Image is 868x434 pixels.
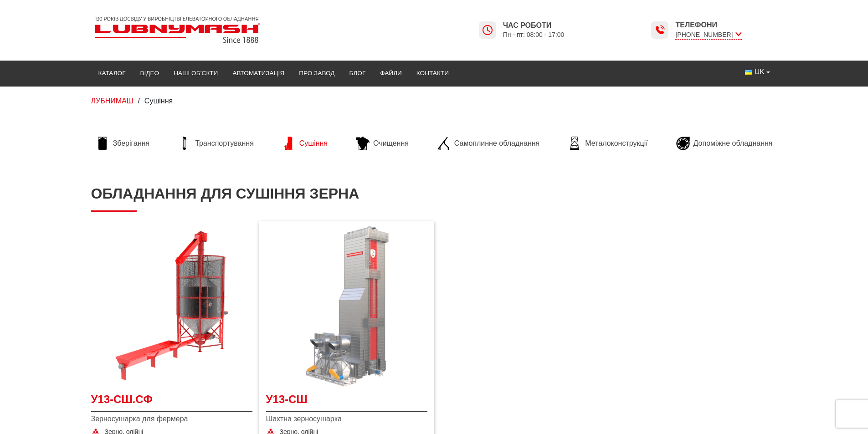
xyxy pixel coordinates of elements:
span: Очищення [373,138,409,148]
a: Сушіння [277,137,332,150]
a: Металоконструкції [563,137,652,150]
img: Lubnymash time icon [654,25,665,36]
span: Пн - пт: 08:00 - 17:00 [503,31,565,39]
span: Сушіння [299,138,328,148]
span: / [138,97,139,105]
a: Допоміжне обладнання [672,137,777,150]
a: Файли [373,63,409,83]
a: У13-СШ.СФ [91,392,252,412]
img: Lubnymash [91,13,264,47]
button: UK [738,63,777,81]
a: Каталог [91,63,133,83]
span: Транспортування [195,138,254,148]
span: Час роботи [503,20,565,31]
span: [PHONE_NUMBER] [675,30,741,40]
a: Очищення [351,137,413,150]
a: ЛУБНИМАШ [91,97,134,105]
a: Автоматизація [225,63,292,83]
span: UK [755,67,765,77]
a: Блог [342,63,373,83]
h1: Обладнання для сушіння зерна [91,176,777,212]
a: Самоплинне обладнання [432,137,544,150]
span: Зберігання [113,138,150,148]
span: Шахтна зерносушарка [266,414,427,424]
a: Контакти [409,63,456,83]
span: Металоконструкції [585,138,647,148]
a: У13-СШ [266,392,427,412]
span: Самоплинне обладнання [454,138,539,148]
span: Зерносушарка для фермера [91,414,252,424]
span: Допоміжне обладнання [693,138,773,148]
a: Транспортування [173,137,258,150]
span: Сушіння [144,97,173,105]
a: Відео [133,63,167,83]
a: Наші об’єкти [166,63,225,83]
img: Lubnymash time icon [482,25,493,36]
a: Про завод [292,63,342,83]
a: Зберігання [91,137,154,150]
img: Українська [745,70,752,75]
span: Телефони [675,20,741,30]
